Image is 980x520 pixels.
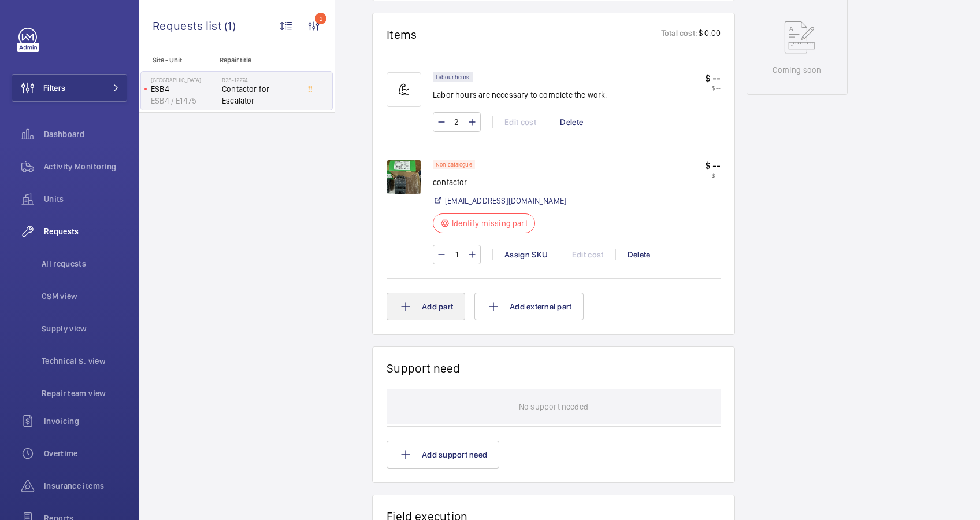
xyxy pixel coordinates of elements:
[387,293,465,320] button: Add part
[222,83,298,106] span: Contactor for Escalator
[436,75,470,79] p: Labour hours
[433,176,566,188] p: contactor
[151,95,217,106] p: ESB4 / E1475
[42,290,127,302] span: CSM view
[387,361,461,375] h1: Support need
[661,27,697,42] p: Total cost:
[387,27,417,42] h1: Items
[705,84,721,91] p: $ --
[697,27,721,42] p: $ 0.00
[705,172,721,179] p: $ --
[42,355,127,367] span: Technical S. view
[492,249,560,260] div: Assign SKU
[773,64,821,76] p: Coming soon
[44,193,127,205] span: Units
[474,293,584,320] button: Add external part
[12,74,127,102] button: Filters
[220,56,296,64] p: Repair title
[433,89,607,101] p: Labor hours are necessary to complete the work.
[452,217,528,229] p: Identify missing part
[705,72,721,84] p: $ --
[44,226,127,237] span: Requests
[44,161,127,172] span: Activity Monitoring
[445,195,566,206] a: [EMAIL_ADDRESS][DOMAIN_NAME]
[151,76,217,83] p: [GEOGRAPHIC_DATA]
[548,116,595,128] div: Delete
[44,448,127,459] span: Overtime
[153,19,224,33] span: Requests list
[44,415,127,427] span: Invoicing
[615,249,662,260] div: Delete
[42,388,127,399] span: Repair team view
[705,160,721,172] p: $ --
[436,163,472,167] p: Non catalogue
[387,72,421,107] img: muscle-sm.svg
[519,389,588,424] p: No support needed
[139,56,215,64] p: Site - Unit
[222,76,298,83] h2: R25-12274
[43,82,65,94] span: Filters
[42,323,127,334] span: Supply view
[151,83,217,95] p: ESB4
[42,258,127,270] span: All requests
[44,128,127,140] span: Dashboard
[387,160,421,194] img: 1757990153020-fb244120-6080-4181-a971-7dcb96994e73
[44,480,127,492] span: Insurance items
[387,441,499,469] button: Add support need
